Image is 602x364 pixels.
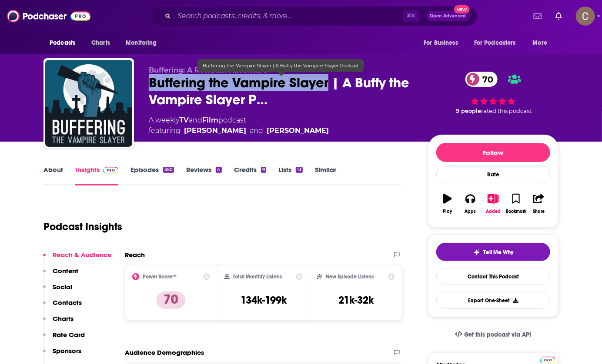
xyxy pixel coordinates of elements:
span: featuring [149,126,329,136]
span: 9 people [456,108,482,114]
span: 70 [474,72,498,87]
button: Charts [43,314,74,331]
button: tell me why sparkleTell Me Why [436,243,550,261]
img: User Profile [576,7,595,26]
button: Rate Card [43,331,85,347]
p: Contacts [53,298,82,307]
a: Show notifications dropdown [552,9,565,23]
button: open menu [43,35,87,51]
button: Contacts [43,298,82,314]
a: Show notifications dropdown [530,9,545,23]
img: Podchaser - Follow, Share and Rate Podcasts [7,8,90,24]
a: Credits9 [234,165,266,185]
button: Content [43,267,78,283]
div: Share [533,209,545,214]
button: Added [482,188,505,219]
button: Apps [459,188,482,219]
h2: Audience Demographics [125,348,204,357]
a: Get this podcast via API [448,324,538,345]
p: 70 [157,291,185,309]
a: Pro website [540,355,555,364]
span: More [533,37,548,49]
h1: Podcast Insights [43,220,122,233]
span: For Podcasters [474,37,516,49]
span: New [454,5,470,13]
p: Content [53,267,78,275]
div: Search podcasts, credits, & more... [150,6,478,26]
a: Film [202,116,218,124]
button: open menu [418,35,469,51]
a: Kristin Russo [267,126,329,136]
span: Get this podcast via API [464,331,532,338]
p: Social [53,283,72,291]
input: Search podcasts, credits, & more... [174,9,403,23]
button: Export One-Sheet [436,292,550,309]
a: Reviews4 [186,165,221,185]
div: Apps [465,209,476,214]
button: Open AdvancedNew [426,11,470,21]
span: and [250,126,263,136]
a: TV [179,116,189,124]
div: 9 [261,167,266,173]
a: Episodes350 [130,165,174,185]
button: open menu [527,35,559,51]
a: Lists13 [278,165,303,185]
div: Bookmark [506,209,526,214]
h2: Power Score™ [143,274,177,280]
span: Monitoring [126,37,157,49]
p: Sponsors [53,347,81,355]
button: Share [528,188,550,219]
span: For Business [424,37,458,49]
div: 350 [163,167,174,173]
div: Rate [436,165,550,183]
a: Jenny Owen Youngs [184,126,246,136]
button: Reach & Audience [43,251,111,267]
h3: 134k-199k [241,294,287,307]
a: Similar [315,165,336,185]
button: Show profile menu [576,7,595,26]
div: 13 [296,167,303,173]
a: Charts [86,35,115,51]
button: Sponsors [43,347,81,363]
span: Logged in as clay.bolton [576,7,595,26]
span: Open Advanced [430,14,466,18]
img: Buffering the Vampire Slayer | A Buffy the Vampire Slayer Podcast [45,60,132,147]
p: Reach & Audience [53,251,111,259]
img: tell me why sparkle [473,249,480,256]
img: Podchaser Pro [540,357,555,364]
a: Contact This Podcast [436,268,550,285]
span: Charts [91,37,110,49]
button: Follow [436,143,550,162]
h2: Reach [125,251,145,259]
a: 70 [465,72,498,87]
h2: New Episode Listens [326,274,374,280]
h2: Total Monthly Listens [233,274,282,280]
p: Charts [53,314,74,323]
span: Tell Me Why [484,249,514,256]
button: Bookmark [505,188,527,219]
div: Buffering the Vampire Slayer | A Buffy the Vampire Slayer Podcast [197,59,364,72]
span: Buffering: A Rewatch Adventure [149,66,268,74]
span: and [189,116,202,124]
p: Rate Card [53,331,85,339]
a: InsightsPodchaser Pro [75,165,118,185]
a: About [43,165,63,185]
span: Podcasts [50,37,75,49]
div: Added [486,209,501,214]
button: Play [436,188,459,219]
button: open menu [120,35,168,51]
div: A weekly podcast [149,115,329,136]
img: Podchaser Pro [103,167,118,174]
button: open menu [468,35,528,51]
div: 70 9 peoplerated this podcast [428,66,559,120]
h3: 21k-32k [338,294,374,307]
div: 4 [216,167,221,173]
div: Play [443,209,452,214]
button: Social [43,283,72,299]
span: ⌘ K [403,10,419,22]
span: rated this podcast [482,108,532,114]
